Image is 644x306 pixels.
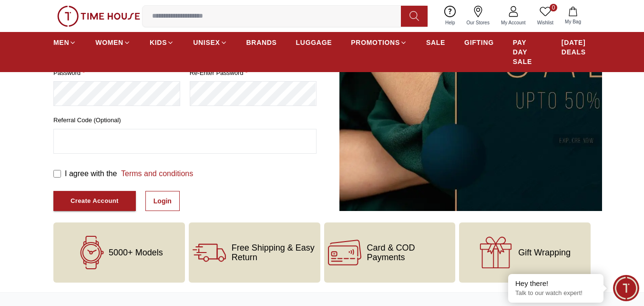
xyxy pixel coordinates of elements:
span: UNISEX [193,38,220,47]
p: Talk to our watch expert! [515,289,596,297]
span: 5000+ Models [109,248,163,257]
span: Wishlist [533,19,557,26]
span: Gift Wrapping [518,248,571,257]
span: 0 [550,4,557,11]
a: PROMOTIONS [351,34,407,51]
span: My Bag [561,18,585,25]
a: WOMEN [95,34,131,51]
div: Create Account [71,196,119,207]
a: LUGGAGE [296,34,332,51]
span: PAY DAY SALE [513,38,542,66]
span: Help [441,19,459,26]
span: [DATE] DEALS [562,38,591,57]
a: BRANDS [246,34,277,51]
a: UNISEX [193,34,227,51]
a: Terms and conditions [117,169,193,178]
span: GIFTING [464,38,494,47]
a: GIFTING [464,34,494,51]
span: BRANDS [246,38,277,47]
a: MEN [53,34,76,51]
a: Help [440,4,461,28]
a: Login [145,191,180,211]
span: Our Stores [463,19,493,26]
span: Card & COD Payments [367,243,452,262]
label: Referral Code (Optional) [53,116,317,125]
a: SALE [426,34,445,51]
span: Free Shipping & Easy Return [232,243,317,262]
button: My Bag [559,5,587,27]
span: MEN [53,38,69,47]
span: SALE [426,38,445,47]
button: Create Account [53,191,136,211]
label: Re-enter Password [190,68,317,78]
label: I agree with the [65,168,193,179]
span: My Account [497,19,530,26]
img: ... [57,6,140,27]
span: PROMOTIONS [351,38,400,47]
span: WOMEN [95,38,123,47]
a: Our Stores [461,4,495,28]
a: [DATE] DEALS [562,34,591,61]
a: KIDS [150,34,174,51]
div: Hey there! [515,279,596,288]
a: PAY DAY SALE [513,34,542,70]
span: LUGGAGE [296,38,332,47]
label: password [53,68,180,78]
a: 0Wishlist [532,4,559,28]
div: Chat Widget [613,275,639,301]
span: KIDS [150,38,167,47]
